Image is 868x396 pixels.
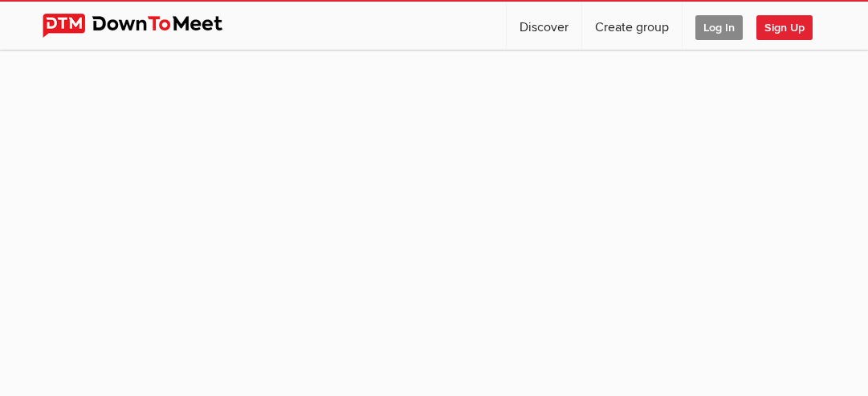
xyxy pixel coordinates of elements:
[695,15,743,40] span: Log In
[756,2,825,50] a: Sign Up
[582,2,682,50] a: Create group
[43,14,247,38] img: DownToMeet
[683,2,756,50] a: Log In
[756,15,813,40] span: Sign Up
[507,2,581,50] a: Discover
